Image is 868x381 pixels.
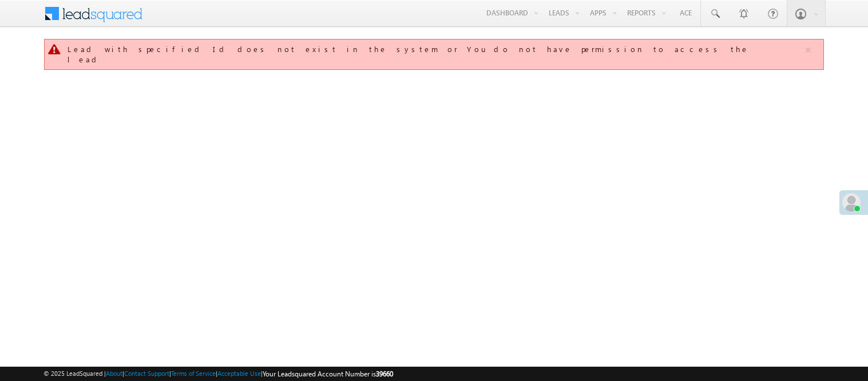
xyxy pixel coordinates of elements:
div: Lead with specified Id does not exist in the system or You do not have permission to access the lead [68,44,803,65]
span: Your Leadsquared Account Number is [263,370,393,378]
a: Contact Support [124,370,169,377]
span: 39660 [376,370,393,378]
a: Acceptable Use [217,370,261,377]
span: © 2025 LeadSquared | | | | | [43,368,393,379]
a: About [106,370,122,377]
a: Terms of Service [171,370,216,377]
